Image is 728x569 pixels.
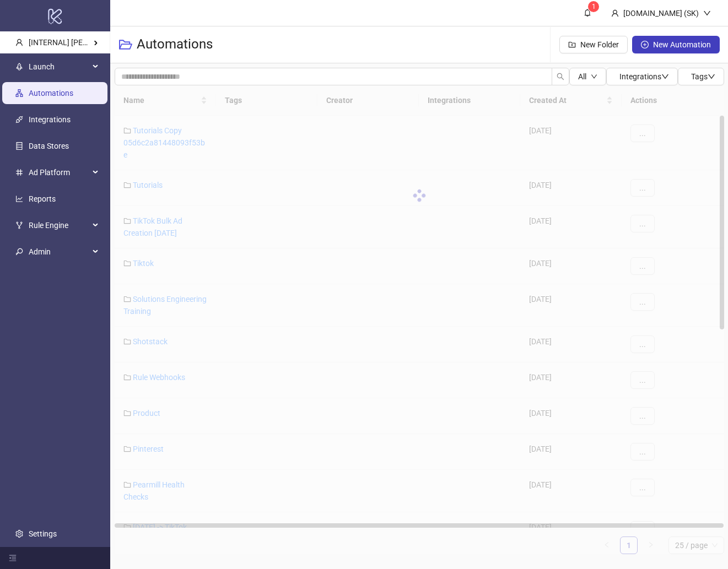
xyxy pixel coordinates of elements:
[559,36,628,53] button: New Folder
[29,161,89,183] span: Ad Platform
[29,38,154,47] span: [INTERNAL] [PERSON_NAME] Kitchn
[15,248,23,256] span: key
[653,40,711,49] span: New Automation
[15,169,23,176] span: number
[578,72,586,81] span: All
[661,73,669,80] span: down
[591,73,597,80] span: down
[619,7,703,19] div: [DOMAIN_NAME] (SK)
[708,73,715,80] span: down
[9,554,17,562] span: menu-fold
[29,142,69,150] a: Data Stores
[29,241,89,263] span: Admin
[29,56,89,78] span: Launch
[137,36,213,53] h3: Automations
[568,41,576,48] span: folder-add
[584,9,591,17] span: bell
[557,73,564,80] span: search
[15,221,23,229] span: fork
[592,3,596,10] span: 1
[580,40,619,49] span: New Folder
[15,63,23,71] span: rocket
[569,68,606,85] button: Alldown
[606,68,678,85] button: Integrationsdown
[611,9,619,17] span: user
[678,68,724,85] button: Tagsdown
[29,194,56,203] a: Reports
[29,214,89,236] span: Rule Engine
[119,38,132,51] span: folder-open
[691,72,715,81] span: Tags
[703,9,711,17] span: down
[632,36,720,53] button: New Automation
[588,1,599,12] sup: 1
[29,89,73,97] a: Automations
[641,41,649,48] span: plus-circle
[29,529,57,538] a: Settings
[29,115,71,124] a: Integrations
[15,39,23,46] span: user
[619,72,669,81] span: Integrations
